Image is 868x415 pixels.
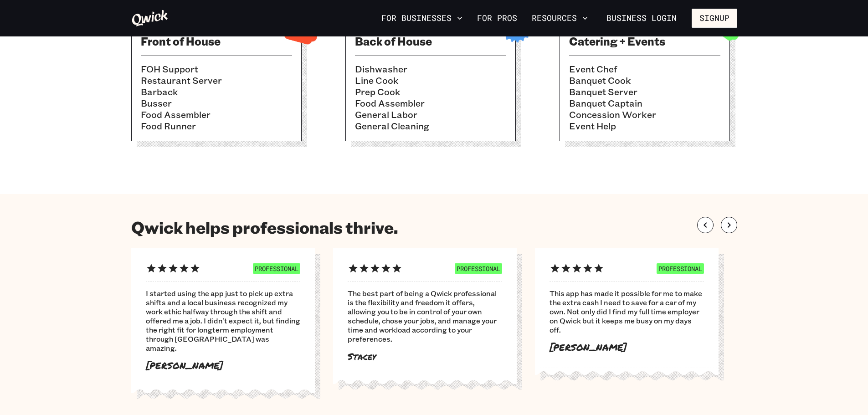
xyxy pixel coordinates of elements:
[355,63,506,75] li: Dishwasher
[141,34,292,48] h3: Front of House
[657,263,704,274] span: PROFESSIONAL
[253,263,300,274] span: PROFESSIONAL
[455,263,502,274] span: PROFESSIONAL
[355,86,506,97] li: Prep Cook
[569,63,720,75] li: Event Chef
[355,75,506,86] li: Line Cook
[141,109,292,120] li: Food Assembler
[569,97,720,109] li: Banquet Captain
[569,109,720,120] li: Concession Worker
[141,63,292,75] li: FOH Support
[355,120,506,132] li: General Cleaning
[550,289,704,334] span: This app has made it possible for me to make the extra cash I need to save for a car of my own. N...
[141,86,292,97] li: Barback
[569,75,720,86] li: Banquet Cook
[146,289,300,353] span: I started using the app just to pick up extra shifts and a local business recognized my work ethi...
[348,351,502,362] p: Stacey
[355,109,506,120] li: General Labor
[355,97,506,109] li: Food Assembler
[141,97,292,109] li: Busser
[528,10,591,26] button: Resources
[141,120,292,132] li: Food Runner
[348,289,502,343] span: The best part of being a Qwick professional is the flexibility and freedom it offers, allowing yo...
[599,9,684,28] a: Business Login
[550,342,704,353] p: [PERSON_NAME]
[569,120,720,132] li: Event Help
[692,9,737,28] button: Signup
[569,86,720,97] li: Banquet Server
[131,217,398,237] h1: Qwick helps professionals thrive.
[569,34,720,48] h3: Catering + Events
[473,10,521,26] a: For Pros
[378,10,466,26] button: For Businesses
[141,75,292,86] li: Restaurant Server
[146,360,300,371] p: [PERSON_NAME]
[355,34,506,48] h3: Back of House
